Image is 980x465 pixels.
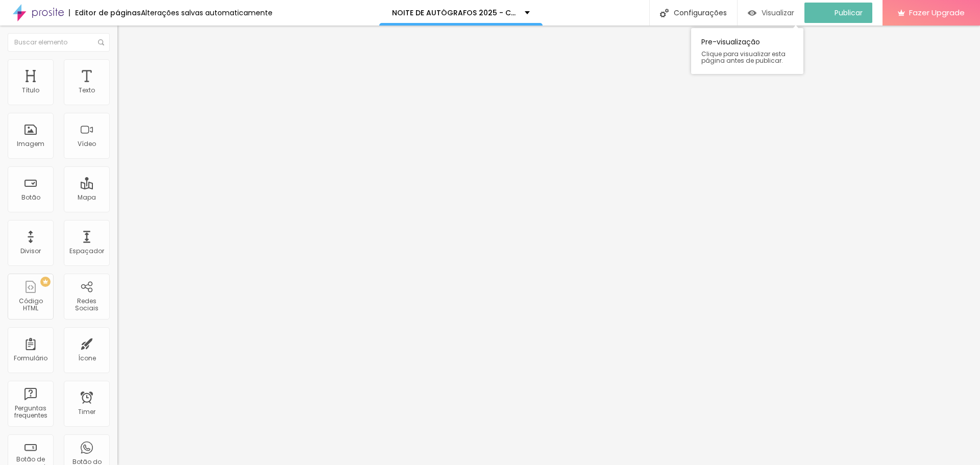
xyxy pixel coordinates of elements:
[660,9,669,17] img: Icone
[21,194,40,201] div: Botão
[98,39,104,45] img: Icone
[392,9,517,16] p: NOITE DE AUTÓGRAFOS 2025 - CIC DAMAS
[79,87,95,94] div: Texto
[748,9,756,17] img: view-1.svg
[117,26,980,465] iframe: Editor
[69,248,104,255] div: Espaçador
[17,140,44,148] div: Imagem
[804,3,872,23] button: Publicar
[20,248,41,255] div: Divisor
[66,298,107,312] div: Redes Sociais
[835,9,863,17] span: Publicar
[909,8,965,17] span: Fazer Upgrade
[14,355,47,362] div: Formulário
[22,87,39,94] div: Título
[78,194,96,201] div: Mapa
[8,33,110,52] input: Buscar elemento
[141,9,273,16] div: Alterações salvas automaticamente
[78,355,96,362] div: Ícone
[10,298,51,312] div: Código HTML
[10,405,51,420] div: Perguntas frequentes
[691,28,803,74] div: Pre-visualização
[78,408,95,415] div: Timer
[78,140,96,148] div: Vídeo
[69,9,141,16] div: Editor de páginas
[701,51,793,64] span: Clique para visualizar esta página antes de publicar.
[738,3,804,23] button: Visualizar
[762,9,794,17] span: Visualizar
